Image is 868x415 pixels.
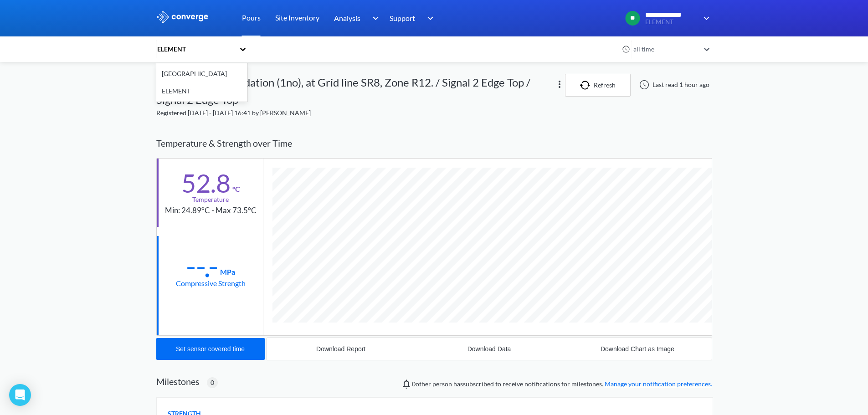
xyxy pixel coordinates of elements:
img: logo_ewhite.svg [156,11,209,23]
div: Download Chart as Image [601,345,674,353]
div: Compressive Strength [176,277,246,289]
button: Download Chart as Image [563,338,711,360]
span: 0 [211,378,214,388]
h2: Milestones [156,376,200,387]
span: Support [390,12,415,24]
div: [GEOGRAPHIC_DATA] [156,65,247,82]
span: Registered [DATE] - [DATE] 16:41 by [PERSON_NAME] [156,109,311,117]
div: Temperature [192,195,229,205]
div: Set sensor covered time [176,345,245,353]
div: all time [631,44,699,54]
img: downArrow.svg [698,13,712,24]
div: Last read 1 hour ago [634,79,712,90]
div: P-F3 Podium Foundation (1no), at Grid line SR8, Zone R12. / Signal 2 Edge Top / Signal 2 Edge Top [156,74,555,108]
img: downArrow.svg [421,13,436,24]
img: icon-refresh.svg [580,81,594,90]
div: Download Report [316,345,365,353]
div: Open Intercom Messenger [9,384,31,406]
div: --.- [186,255,218,277]
div: ELEMENT [156,82,247,100]
span: ELEMENT [645,19,698,26]
button: Set sensor covered time [156,338,265,360]
div: ELEMENT [156,44,235,54]
button: Refresh [565,74,631,97]
img: icon-clock.svg [622,45,630,53]
img: more.svg [554,79,565,90]
span: person has subscribed to receive notifications for milestones. [412,379,712,389]
div: Min: 24.89°C - Max 73.5°C [165,205,257,217]
img: notifications-icon.svg [401,379,412,389]
div: 52.8 [181,172,231,195]
div: Download Data [467,345,511,353]
a: Manage your notification preferences. [605,380,712,388]
div: Temperature & Strength over Time [156,129,712,158]
button: Download Data [415,338,563,360]
span: 0 other [412,380,431,388]
span: Analysis [334,12,360,24]
img: downArrow.svg [366,13,381,24]
button: Download Report [267,338,415,360]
